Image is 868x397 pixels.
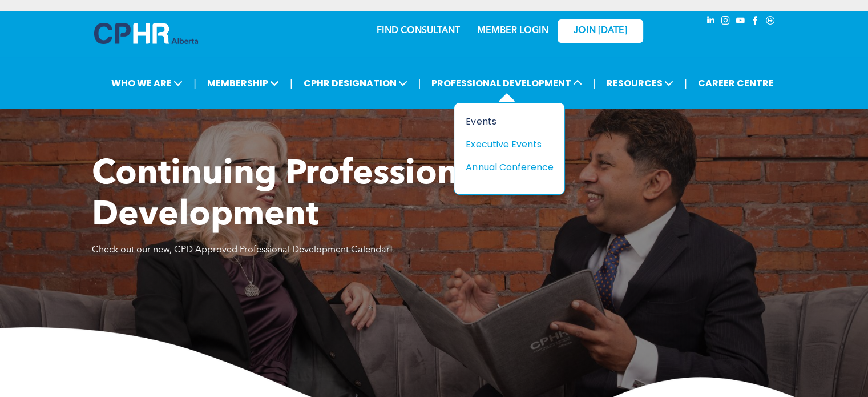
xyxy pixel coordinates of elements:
a: FIND CONSULTANT [377,26,460,35]
li: | [290,71,293,95]
span: CPHR DESIGNATION [300,73,411,94]
span: MEMBERSHIP [204,73,282,94]
span: WHO WE ARE [108,73,186,94]
a: facebook [749,14,762,30]
a: instagram [720,14,732,30]
a: CAREER CENTRE [695,73,777,94]
div: Annual Conference [466,160,544,174]
span: PROFESSIONAL DEVELOPMENT [428,73,586,94]
li: | [593,71,596,95]
a: youtube [734,14,747,30]
li: | [684,71,687,95]
a: Events [466,114,553,129]
a: Annual Conference [466,160,553,174]
li: | [418,71,421,95]
span: JOIN [DATE] [574,26,627,37]
div: Events [466,114,544,129]
li: | [193,71,196,95]
a: Executive Events [466,137,553,151]
span: Continuing Professional Development [92,158,488,233]
img: A blue and white logo for cp alberta [94,23,198,44]
a: MEMBER LOGIN [477,26,548,35]
a: linkedin [705,14,717,30]
div: Executive Events [466,137,544,151]
span: Check out our new, CPD Approved Professional Development Calendar! [92,246,393,255]
span: RESOURCES [603,73,677,94]
a: JOIN [DATE] [558,19,643,43]
a: Social network [764,14,777,30]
